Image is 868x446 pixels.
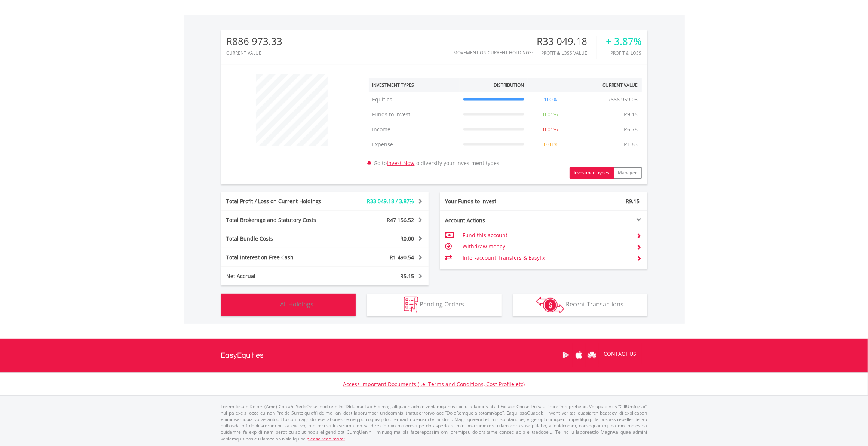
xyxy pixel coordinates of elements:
[390,254,414,261] span: R1 490.54
[573,343,586,367] a: Apple
[280,300,314,308] span: All Holdings
[537,51,597,55] div: Profit & Loss Value
[307,436,345,442] a: please read more:
[369,137,460,152] td: Expense
[599,343,642,364] a: CONTACT US
[454,50,533,55] div: Movement on Current Holdings:
[420,300,464,308] span: Pending Orders
[221,254,342,261] div: Total Interest on Free Cash
[463,252,631,263] td: Inter-account Transfers & EasyFx
[586,343,599,367] a: Huawei
[620,122,642,137] td: R6.78
[367,294,502,316] button: Pending Orders
[536,297,564,313] img: transactions-zar-wht.png
[221,294,356,316] button: All Holdings
[401,272,414,279] span: R5.15
[528,137,573,152] td: -0.01%
[343,381,525,388] a: Access Important Documents (i.e. Terms and Conditions, Cost Profile etc)
[227,36,283,47] div: R886 973.33
[363,71,647,179] div: Go to to diversify your investment types.
[463,230,631,241] td: Fund this account
[528,92,573,107] td: 100%
[440,198,544,205] div: Your Funds to Invest
[227,51,283,55] div: CURRENT VALUE
[263,297,279,313] img: holdings-wht.png
[369,122,460,137] td: Income
[367,198,414,205] span: R33 049.18 / 3.87%
[566,300,623,308] span: Recent Transactions
[604,92,642,107] td: R886 959.03
[626,198,640,205] span: R9.15
[401,235,414,242] span: R0.00
[528,122,573,137] td: 0.01%
[387,216,414,223] span: R47 156.52
[614,167,642,179] button: Manager
[440,217,544,224] div: Account Actions
[369,92,460,107] td: Equities
[221,272,342,280] div: Net Accrual
[573,78,642,92] th: Current Value
[221,339,264,372] a: EasyEquities
[221,216,342,224] div: Total Brokerage and Statutory Costs
[606,36,642,47] div: + 3.87%
[570,167,614,179] button: Investment types
[387,159,415,167] a: Invest Now
[537,36,597,47] div: R33 049.18
[369,107,460,122] td: Funds to Invest
[369,78,460,92] th: Investment Types
[404,297,418,313] img: pending_instructions-wht.png
[620,107,642,122] td: R9.15
[606,51,642,55] div: Profit & Loss
[221,403,647,442] p: Lorem Ipsum Dolors (Ame) Con a/e SeddOeiusmod tem InciDiduntut Lab Etd mag aliquaen admin veniamq...
[221,235,342,242] div: Total Bundle Costs
[221,198,342,205] div: Total Profit / Loss on Current Holdings
[619,137,642,152] td: -R1.63
[559,343,573,367] a: Google Play
[513,294,647,316] button: Recent Transactions
[463,241,631,252] td: Withdraw money
[494,82,524,88] div: Distribution
[528,107,573,122] td: 0.01%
